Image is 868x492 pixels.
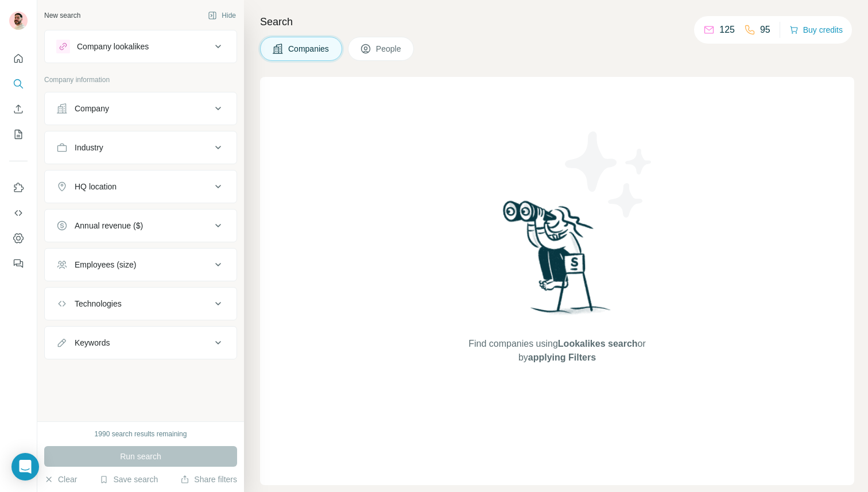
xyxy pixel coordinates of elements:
[719,23,735,37] p: 125
[99,474,158,485] button: Save search
[288,43,330,55] span: Companies
[75,298,122,309] div: Technologies
[45,290,237,317] button: Technologies
[9,177,28,198] button: Use Surfe on LinkedIn
[557,123,661,226] img: Surfe Illustration - Stars
[44,10,80,21] div: New search
[760,23,770,37] p: 95
[45,251,237,278] button: Employees (size)
[75,181,117,192] div: HQ location
[45,329,237,357] button: Keywords
[200,7,244,24] button: Hide
[9,11,28,30] img: Avatar
[44,75,237,85] p: Company information
[9,48,28,69] button: Quick start
[9,253,28,274] button: Feedback
[77,41,149,52] div: Company lookalikes
[9,124,28,145] button: My lists
[45,212,237,239] button: Annual revenue ($)
[558,339,638,348] span: Lookalikes search
[75,220,143,231] div: Annual revenue ($)
[45,134,237,161] button: Industry
[789,22,843,38] button: Buy credits
[75,103,109,114] div: Company
[44,474,77,485] button: Clear
[9,203,28,223] button: Use Surfe API
[260,14,854,30] h4: Search
[45,95,237,122] button: Company
[465,337,649,365] span: Find companies using or by
[376,43,402,55] span: People
[75,142,103,153] div: Industry
[45,173,237,200] button: HQ location
[45,33,237,60] button: Company lookalikes
[95,429,187,439] div: 1990 search results remaining
[180,474,237,485] button: Share filters
[9,99,28,119] button: Enrich CSV
[528,352,596,362] span: applying Filters
[498,197,617,326] img: Surfe Illustration - Woman searching with binoculars
[9,73,28,94] button: Search
[9,228,28,249] button: Dashboard
[75,259,136,270] div: Employees (size)
[75,337,110,348] div: Keywords
[11,453,39,481] div: Open Intercom Messenger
